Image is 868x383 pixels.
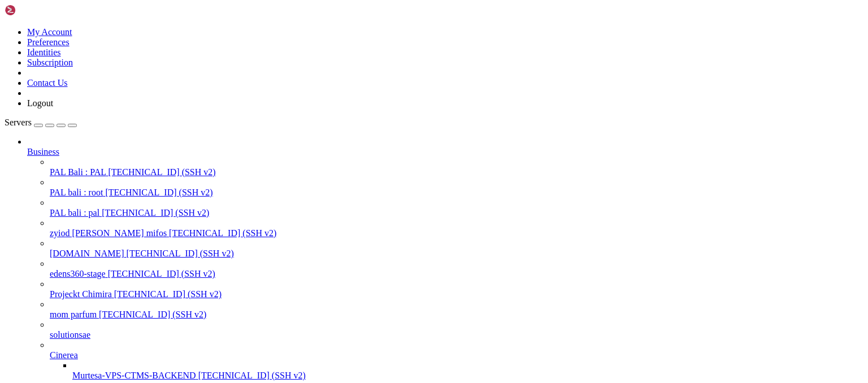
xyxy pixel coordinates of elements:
span: Servers [5,117,32,127]
span: [DOMAIN_NAME] [50,249,124,258]
li: PAL bali : root [TECHNICAL_ID] (SSH v2) [50,177,863,198]
span: edens360-stage [50,269,106,278]
a: Contact Us [27,78,68,88]
span: PAL bali : root [50,188,103,197]
a: Projeckt Chimira [TECHNICAL_ID] (SSH v2) [50,289,863,299]
a: Subscription [27,58,73,67]
span: mom parfum [50,310,97,319]
li: edens360-stage [TECHNICAL_ID] (SSH v2) [50,259,863,279]
a: solutionsae [50,330,863,340]
span: [TECHNICAL_ID] (SSH v2) [114,289,222,299]
span: [TECHNICAL_ID] (SSH v2) [198,371,306,380]
li: Murtesa-VPS-CTMS-BACKEND [TECHNICAL_ID] (SSH v2) [72,360,863,381]
li: [DOMAIN_NAME] [TECHNICAL_ID] (SSH v2) [50,238,863,259]
li: mom parfum [TECHNICAL_ID] (SSH v2) [50,299,863,320]
a: Servers [5,117,77,127]
li: solutionsae [50,320,863,340]
span: [TECHNICAL_ID] (SSH v2) [99,310,206,319]
li: zyiod [PERSON_NAME] mifos [TECHNICAL_ID] (SSH v2) [50,218,863,238]
span: Projeckt Chimira [50,289,112,299]
span: solutionsae [50,330,90,340]
a: edens360-stage [TECHNICAL_ID] (SSH v2) [50,269,863,279]
a: My Account [27,27,72,37]
a: Preferences [27,37,70,47]
a: Murtesa-VPS-CTMS-BACKEND [TECHNICAL_ID] (SSH v2) [72,371,863,381]
span: [TECHNICAL_ID] (SSH v2) [169,228,276,238]
li: PAL bali : pal [TECHNICAL_ID] (SSH v2) [50,198,863,218]
a: Cinerea [50,350,863,360]
span: Cinerea [50,350,78,360]
li: Projeckt Chimira [TECHNICAL_ID] (SSH v2) [50,279,863,299]
a: zyiod [PERSON_NAME] mifos [TECHNICAL_ID] (SSH v2) [50,228,863,238]
span: [TECHNICAL_ID] (SSH v2) [102,208,209,217]
a: PAL bali : pal [TECHNICAL_ID] (SSH v2) [50,208,863,218]
span: PAL bali : pal [50,208,99,217]
li: PAL Bali : PAL [TECHNICAL_ID] (SSH v2) [50,157,863,177]
span: Business [27,147,59,156]
span: zyiod [PERSON_NAME] mifos [50,228,167,238]
a: Identities [27,47,61,57]
span: PAL Bali : PAL [50,167,106,177]
span: Murtesa-VPS-CTMS-BACKEND [72,371,196,380]
a: Logout [27,98,53,108]
span: [TECHNICAL_ID] (SSH v2) [105,188,212,197]
a: Business [27,147,863,157]
a: PAL Bali : PAL [TECHNICAL_ID] (SSH v2) [50,167,863,177]
a: PAL bali : root [TECHNICAL_ID] (SSH v2) [50,188,863,198]
img: Shellngn [5,5,70,16]
span: [TECHNICAL_ID] (SSH v2) [108,167,215,177]
a: mom parfum [TECHNICAL_ID] (SSH v2) [50,310,863,320]
span: [TECHNICAL_ID] (SSH v2) [108,269,215,278]
span: [TECHNICAL_ID] (SSH v2) [127,249,234,258]
a: [DOMAIN_NAME] [TECHNICAL_ID] (SSH v2) [50,249,863,259]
